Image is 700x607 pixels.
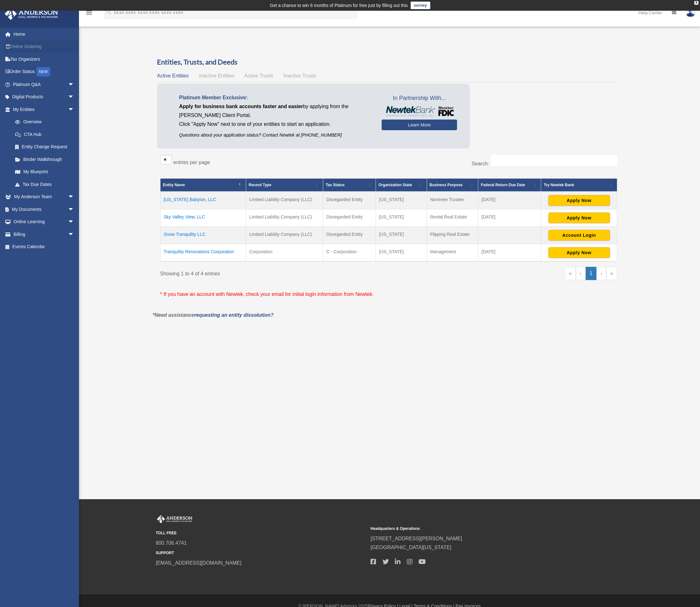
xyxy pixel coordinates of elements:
td: [DATE] [478,192,541,209]
a: My Anderson Teamarrow_drop_down [4,191,84,203]
label: Search: [472,161,489,166]
a: Previous [576,267,586,280]
td: Sky Valley View, LLC [160,209,246,226]
a: My Entitiesarrow_drop_down [4,103,81,116]
td: Limited Liability Company (LLC) [246,192,323,209]
span: Tax Status [326,183,345,187]
td: Disregarded Entity [323,226,376,244]
button: Apply Now [548,212,610,223]
p: Questions about your application status? Contact Newtek at [PHONE_NUMBER] [179,131,372,139]
a: Online Learningarrow_drop_down [4,216,84,228]
td: [US_STATE] [376,226,427,244]
td: Limited Liability Company (LLC) [246,209,323,226]
span: Active Entities [157,73,189,78]
span: Entity Name [163,183,185,187]
td: [US_STATE] [376,192,427,209]
span: arrow_drop_down [68,228,81,241]
a: First [565,267,576,280]
a: Binder Walkthrough [9,153,81,166]
th: Federal Return Due Date: Activate to sort [478,178,541,192]
img: User Pic [686,8,695,17]
td: [US_STATE] [376,209,427,226]
td: [US_STATE] Babylon, LLC [160,192,246,209]
a: Online Ordering [4,40,84,53]
a: Tax Due Dates [9,178,81,191]
a: Home [4,28,84,40]
a: CTA Hub [9,128,81,141]
div: Get a chance to win 6 months of Platinum for free just by filling out this [270,2,408,9]
img: NewtekBankLogoSM.png [385,106,454,116]
label: entries per page [173,160,210,165]
a: Last [606,267,617,280]
a: My Documentsarrow_drop_down [4,203,84,216]
span: Inactive Entities [199,73,234,78]
td: Flipping Real Estate [427,226,478,244]
td: Corporation [246,244,323,261]
td: Disregarded Entity [323,209,376,226]
span: Inactive Trusts [284,73,316,78]
button: Apply Now [548,195,610,206]
td: [DATE] [478,244,541,261]
td: Tranquility Renovations Corporation [160,244,246,261]
a: Overview [9,116,77,128]
a: [STREET_ADDRESS][PERSON_NAME] [371,536,462,541]
a: Order StatusNEW [4,65,84,78]
a: Events Calendar [4,241,84,253]
span: Record Type [249,183,271,187]
button: Account Login [548,230,610,241]
a: [EMAIL_ADDRESS][DOMAIN_NAME] [156,560,241,566]
span: arrow_drop_down [68,103,81,116]
span: arrow_drop_down [68,191,81,204]
td: [DATE] [478,209,541,226]
span: arrow_drop_down [68,216,81,229]
td: Rental Real Estate [427,209,478,226]
td: C - Corporation [323,244,376,261]
div: close [694,1,698,5]
p: Platinum Member Exclusive: [179,93,372,102]
td: Limited Liability Company (LLC) [246,226,323,244]
a: Entity Change Request [9,141,81,153]
th: Record Type: Activate to sort [246,178,323,192]
i: search [106,9,112,15]
a: [GEOGRAPHIC_DATA][US_STATE] [371,545,451,550]
td: Disregarded Entity [323,192,376,209]
em: *Need assistance ? [153,312,274,318]
a: Account Login [548,232,610,237]
td: Nominee Trustee [427,192,478,209]
div: Showing 1 to 4 of 4 entries [160,267,384,278]
h3: Entities, Trusts, and Deeds [157,57,620,67]
th: Entity Name: Activate to invert sorting [160,178,246,192]
small: Headquarters & Operations [371,525,581,532]
a: menu [85,11,93,16]
small: TOLL FREE [156,530,366,536]
a: requesting an entity dissolution [194,312,271,318]
td: [US_STATE] [376,244,427,261]
a: 800.706.4741 [156,540,187,546]
p: Click "Apply Now" next to one of your entities to start an application. [179,120,372,129]
span: Try Newtek Bank [544,181,607,189]
small: SUPPORT [156,550,366,556]
span: arrow_drop_down [68,203,81,216]
td: Snow Tranquility LLC [160,226,246,244]
th: Business Purpose: Activate to sort [427,178,478,192]
span: Active Trusts [244,73,274,78]
a: Tax Organizers [4,53,84,65]
span: In Partnership With... [382,93,457,103]
a: Learn More [382,120,457,130]
i: menu [85,9,93,16]
span: Apply for business bank accounts faster and easier [179,104,303,109]
th: Tax Status: Activate to sort [323,178,376,192]
a: My Blueprint [9,166,81,178]
td: Management [427,244,478,261]
img: Anderson Advisors Platinum Portal [156,515,194,523]
span: arrow_drop_down [68,91,81,104]
span: arrow_drop_down [68,78,81,91]
span: Business Purpose [430,183,463,187]
img: Anderson Advisors Platinum Portal [3,8,60,20]
a: 1 [586,267,597,280]
div: NEW [36,67,50,77]
p: by applying from the [PERSON_NAME] Client Portal. [179,102,372,120]
th: Try Newtek Bank : Activate to sort [541,178,617,192]
a: Billingarrow_drop_down [4,228,84,241]
th: Organization State: Activate to sort [376,178,427,192]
